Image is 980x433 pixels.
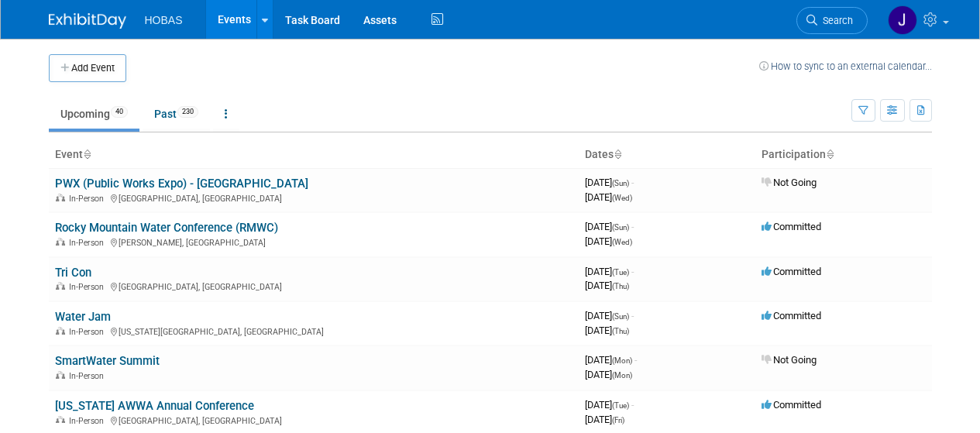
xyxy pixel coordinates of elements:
[585,235,632,247] span: [DATE]
[585,280,629,291] span: [DATE]
[69,371,108,381] span: In-Person
[612,327,629,335] span: (Thu)
[796,7,868,34] a: Search
[631,221,634,232] span: -
[49,142,579,168] th: Event
[585,399,634,411] span: [DATE]
[888,5,917,35] img: Jamie Coe
[56,327,65,335] img: In-Person Event
[55,280,573,292] div: [GEOGRAPHIC_DATA], [GEOGRAPHIC_DATA]
[826,148,834,160] a: Sort by Participation Type
[49,54,126,82] button: Add Event
[762,354,817,366] span: Not Going
[585,191,632,203] span: [DATE]
[755,142,932,168] th: Participation
[55,221,278,235] a: Rocky Mountain Water Conference (RMWC)
[55,325,573,337] div: [US_STATE][GEOGRAPHIC_DATA], [GEOGRAPHIC_DATA]
[762,310,821,321] span: Committed
[762,177,817,188] span: Not Going
[69,327,108,337] span: In-Person
[49,99,139,129] a: Upcoming40
[49,13,126,29] img: ExhibitDay
[612,371,632,380] span: (Mon)
[585,354,637,366] span: [DATE]
[585,369,632,380] span: [DATE]
[56,238,65,246] img: In-Person Event
[585,414,624,425] span: [DATE]
[612,223,629,232] span: (Sun)
[55,310,111,324] a: Water Jam
[585,266,634,277] span: [DATE]
[762,399,821,411] span: Committed
[614,148,621,160] a: Sort by Start Date
[55,266,91,280] a: Tri Con
[631,266,634,277] span: -
[612,401,629,410] span: (Tue)
[56,282,65,290] img: In-Person Event
[612,179,629,187] span: (Sun)
[56,194,65,201] img: In-Person Event
[55,414,573,426] div: [GEOGRAPHIC_DATA], [GEOGRAPHIC_DATA]
[585,310,634,321] span: [DATE]
[612,312,629,321] span: (Sun)
[69,238,108,248] span: In-Person
[177,106,198,118] span: 230
[55,399,254,413] a: [US_STATE] AWWA Annual Conference
[759,60,932,72] a: How to sync to an external calendar...
[631,399,634,411] span: -
[56,416,65,424] img: In-Person Event
[69,416,108,426] span: In-Person
[143,99,210,129] a: Past230
[55,354,160,368] a: SmartWater Summit
[612,356,632,365] span: (Mon)
[631,310,634,321] span: -
[762,266,821,277] span: Committed
[69,194,108,204] span: In-Person
[55,177,308,191] a: PWX (Public Works Expo) - [GEOGRAPHIC_DATA]
[55,191,573,204] div: [GEOGRAPHIC_DATA], [GEOGRAPHIC_DATA]
[612,194,632,202] span: (Wed)
[631,177,634,188] span: -
[56,371,65,379] img: In-Person Event
[111,106,128,118] span: 40
[145,14,183,26] span: HOBAS
[579,142,755,168] th: Dates
[612,268,629,277] span: (Tue)
[55,235,573,248] div: [PERSON_NAME], [GEOGRAPHIC_DATA]
[69,282,108,292] span: In-Person
[817,15,853,26] span: Search
[612,238,632,246] span: (Wed)
[762,221,821,232] span: Committed
[612,282,629,290] span: (Thu)
[585,177,634,188] span: [DATE]
[585,325,629,336] span: [DATE]
[585,221,634,232] span: [DATE]
[83,148,91,160] a: Sort by Event Name
[612,416,624,424] span: (Fri)
[634,354,637,366] span: -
